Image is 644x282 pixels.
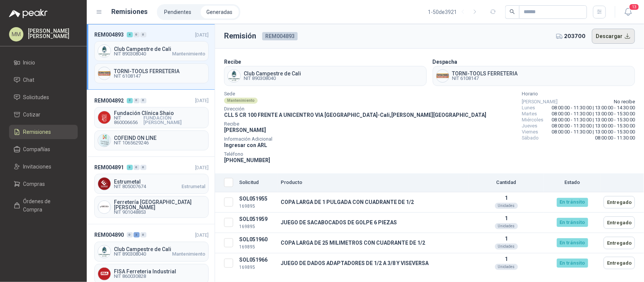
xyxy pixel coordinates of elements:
div: 3 [127,165,133,170]
span: REM004893 [94,31,124,39]
p: 1 [472,256,541,262]
img: Company Logo [98,45,111,57]
button: Entregado [604,237,635,249]
a: Generadas [201,6,239,18]
span: search [510,9,515,14]
td: En tránsito [544,233,601,253]
span: [DATE] [195,232,209,238]
span: TORNI-TOOLS FERRETERIA [452,71,518,76]
p: 169895 [239,264,275,271]
span: Club Campestre de Cali [114,46,205,52]
b: Despacha [433,59,458,65]
td: En tránsito [544,212,601,233]
img: Company Logo [98,201,111,213]
span: Club Campestre de Cali [114,247,205,252]
h3: Remisión [224,30,256,42]
div: Unidades [495,264,518,270]
span: Compras [23,180,45,188]
p: [PERSON_NAME] [PERSON_NAME] [28,28,78,39]
span: Club Campestre de Cali [244,71,301,76]
div: 0 [134,165,140,170]
a: Compras [9,177,78,191]
span: 08:00:00 - 11:30:00 | 13:00:00 - 15:30:00 [552,123,635,129]
div: En tránsito [557,218,588,227]
span: Mantenimiento [172,52,205,56]
img: Company Logo [98,245,111,258]
div: 3 [134,232,140,238]
span: NIT 890308040 [114,252,146,256]
button: Entregado [604,216,635,229]
div: 0 [134,98,140,103]
span: [DATE] [195,32,209,38]
p: 1 [472,236,541,242]
td: En tránsito [544,253,601,273]
span: REM004893 [262,32,298,40]
span: Sede [224,92,486,96]
span: Fundación Clínica Shaio [114,110,205,116]
span: Cotizar [23,110,41,119]
span: Inicio [23,58,35,67]
span: Compañías [23,145,51,153]
div: 0 [140,32,146,37]
p: 169895 [239,203,275,210]
a: Compañías [9,142,78,156]
th: Cantidad [469,173,544,192]
span: NIT 1065629246 [114,141,205,145]
div: MM [9,27,23,41]
a: Pendientes [158,6,198,18]
a: REM004891300[DATE] Company LogoEstrumetalNIT 805007674EstrumetalCompany LogoFerretería [GEOGRAPHI... [87,157,215,224]
div: 0 [140,232,146,238]
img: Company Logo [228,70,240,82]
span: NIT 890308040 [244,76,301,81]
span: FUNDACIÓN [PERSON_NAME] [143,116,205,125]
img: Company Logo [98,268,111,280]
td: SOL051960 [236,233,278,253]
span: Solicitudes [23,93,49,101]
span: NIT 890308040 [114,52,146,56]
div: 0 [127,232,133,238]
span: CLL 5 CR 100 FRENTE A UNICENTRO VIA [GEOGRAPHIC_DATA] - Cali , [PERSON_NAME][GEOGRAPHIC_DATA] [224,112,486,118]
span: NIT 6108147 [114,74,205,78]
span: Martes [522,111,537,117]
span: Lunes [522,105,535,111]
span: 08:00:00 - 11:30:00 | 13:00:00 - 15:30:00 [552,111,635,117]
div: En tránsito [557,238,588,247]
td: COPA LARGA DE 25 MILIMETROS CON CUADRANTE DE 1/2 [278,233,469,253]
div: 1 - 50 de 3921 [428,6,481,18]
span: Remisiones [23,128,51,136]
span: Miércoles [522,117,543,123]
th: Seleccionar/deseleccionar [215,173,236,192]
div: 2 [127,98,133,103]
span: No recibe [614,99,635,105]
span: COFEIND ON LINE [114,135,205,141]
span: REM004891 [94,163,124,172]
span: Ferretería [GEOGRAPHIC_DATA][PERSON_NAME] [114,199,205,210]
span: [DATE] [195,165,209,170]
img: Logo peakr [9,9,48,18]
div: En tránsito [557,198,588,207]
th: Solicitud [236,173,278,192]
button: 13 [621,5,635,19]
p: 169895 [239,244,275,251]
td: JUEGO DE DADOS ADAPTADORES DE 1/2 A 3/8 Y VISEVERSA [278,253,469,273]
a: REM004893400[DATE] Company LogoClub Campestre de CaliNIT 890308040MantenimientoCompany LogoTORNI-... [87,24,215,90]
span: Información Adicional [224,137,486,141]
span: Órdenes de Compra [23,197,71,214]
td: SOL051966 [236,253,278,273]
span: Jueves [522,123,537,129]
span: Viernes [522,129,538,135]
span: [DATE] [195,98,209,103]
span: NIT 6108147 [452,76,518,81]
span: [PERSON_NAME] [522,99,558,105]
span: FISA Ferreteria Industrial [114,269,205,274]
span: [PHONE_NUMBER] [224,157,270,163]
a: Invitaciones [9,159,78,174]
span: Sábado [522,135,539,141]
img: Company Logo [98,178,111,190]
img: Company Logo [437,70,449,82]
img: Company Logo [98,67,111,80]
div: Unidades [495,203,518,209]
span: 08:00:00 - 11:30:00 | 13:00:00 - 15:30:00 [552,129,635,135]
span: NIT 901048853 [114,210,205,215]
